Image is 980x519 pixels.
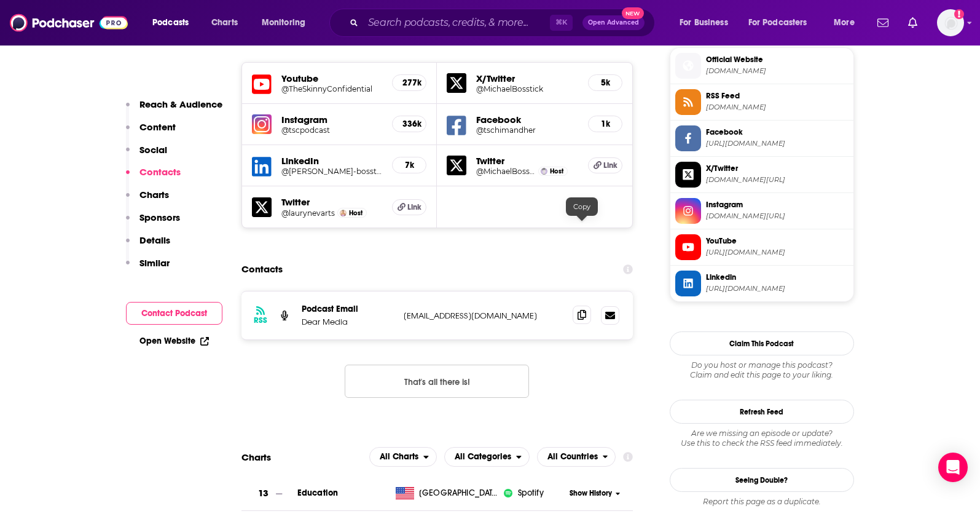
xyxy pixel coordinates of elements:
[598,119,612,129] h5: 1k
[144,13,205,33] button: open menu
[680,14,728,31] span: For Business
[241,477,297,510] a: 13
[139,189,169,200] p: Charts
[126,212,180,234] button: Sponsors
[341,9,667,37] div: Search podcasts, credits, & more...
[126,121,176,144] button: Content
[139,336,209,346] a: Open Website
[297,488,338,498] a: Education
[281,155,383,167] h5: LinkedIn
[706,236,849,247] span: YouTube
[139,166,181,178] p: Contacts
[537,447,616,467] h2: Countries
[126,98,222,121] button: Reach & Audience
[670,400,854,424] button: Refresh Feed
[518,487,544,499] span: Spotify
[404,311,563,321] p: [EMAIL_ADDRESS][DOMAIN_NAME]
[419,487,499,499] span: United States
[252,114,272,134] img: iconImage
[670,429,854,448] div: Are we missing an episode or update? Use this to check the RSS feed immediately.
[345,365,529,398] button: Nothing here.
[954,9,964,19] svg: Add a profile image
[241,451,271,463] h2: Charts
[444,447,530,467] button: open menu
[476,84,578,93] h5: @MichaelBosstick
[706,248,849,257] span: https://www.youtube.com/@TheSkinnyConfidential
[503,488,513,498] img: iconImage
[281,196,383,208] h5: Twitter
[363,13,550,33] input: Search podcasts, credits, & more...
[541,168,547,175] img: Michael Bosstick
[139,257,170,269] p: Similar
[675,89,849,115] a: RSS Feed[DOMAIN_NAME]
[444,447,530,467] h2: Categories
[675,125,849,151] a: Facebook[URL][DOMAIN_NAME]
[340,210,347,216] a: Lauryn Evarts Bosstick
[211,14,238,31] span: Charts
[402,119,416,129] h5: 336k
[476,125,578,135] a: @tschimandher
[937,9,964,36] span: Logged in as kochristina
[407,202,421,212] span: Link
[241,258,283,281] h2: Contacts
[369,447,437,467] button: open menu
[476,114,578,125] h5: Facebook
[675,162,849,188] a: X/Twitter[DOMAIN_NAME][URL]
[203,13,245,33] a: Charts
[302,304,394,314] p: Podcast Email
[139,98,222,110] p: Reach & Audience
[706,175,849,184] span: twitter.com/MichaelBosstick
[402,77,416,88] h5: 277k
[675,234,849,260] a: YouTube[URL][DOMAIN_NAME]
[834,14,855,31] span: More
[566,197,598,216] div: Copy
[126,257,170,280] button: Similar
[139,234,170,246] p: Details
[281,125,383,135] a: @tscpodcast
[748,14,807,31] span: For Podcasters
[588,157,622,173] a: Link
[706,199,849,210] span: Instagram
[126,144,167,167] button: Social
[476,167,535,176] a: @MichaelBosstick
[281,84,383,93] h5: @TheSkinnyConfidential
[706,139,849,148] span: https://www.facebook.com/tschimandher
[675,271,849,296] a: Linkedin[URL][DOMAIN_NAME]
[706,284,849,293] span: https://www.linkedin.com/in/michael-bosstick-21584b124
[380,453,418,461] span: All Charts
[126,189,169,212] button: Charts
[254,315,267,325] h3: RSS
[706,272,849,283] span: Linkedin
[503,487,565,499] a: iconImageSpotify
[476,73,578,84] h5: X/Twitter
[369,447,437,467] h2: Platforms
[10,11,128,34] a: Podchaser - Follow, Share and Rate Podcasts
[706,127,849,138] span: Facebook
[706,90,849,101] span: RSS Feed
[455,453,511,461] span: All Categories
[588,20,639,26] span: Open Advanced
[281,208,335,218] a: @laurynevarts
[740,13,825,33] button: open menu
[281,73,383,84] h5: Youtube
[349,209,363,217] span: Host
[582,15,645,30] button: Open AdvancedNew
[706,163,849,174] span: X/Twitter
[706,54,849,65] span: Official Website
[126,234,170,257] button: Details
[126,302,222,325] button: Contact Podcast
[622,7,644,19] span: New
[670,468,854,492] a: Seeing Double?
[139,121,176,133] p: Content
[476,155,578,167] h5: Twitter
[598,77,612,88] h5: 5k
[670,360,854,380] div: Claim and edit this page to your liking.
[603,160,617,170] span: Link
[670,497,854,507] div: Report this page as a duplicate.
